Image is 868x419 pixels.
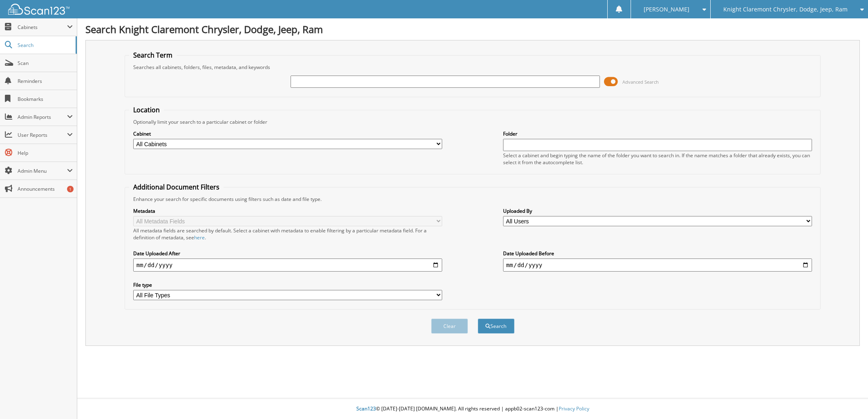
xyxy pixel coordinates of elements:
[478,319,515,334] button: Search
[129,105,164,114] legend: Location
[67,186,74,192] div: 1
[18,60,73,67] span: Scan
[18,78,73,85] span: Reminders
[559,405,589,412] a: Privacy Policy
[129,196,817,203] div: Enhance your search for specific documents using filters such as date and file type.
[129,118,817,125] div: Optionally limit your search to a particular cabinet or folder
[129,64,817,71] div: Searches all cabinets, folders, files, metadata, and keywords
[85,22,860,36] h1: Search Knight Claremont Chrysler, Dodge, Jeep, Ram
[18,24,67,31] span: Cabinets
[133,207,443,214] label: Metadata
[356,405,376,412] span: Scan123
[644,7,689,12] span: [PERSON_NAME]
[18,149,73,156] span: Help
[133,281,443,288] label: File type
[194,234,205,241] a: here
[8,4,69,15] img: scan123-logo-white.svg
[18,131,67,138] span: User Reports
[133,227,443,241] div: All metadata fields are searched by default. Select a cabinet with metadata to enable filtering b...
[133,259,443,272] input: start
[18,167,67,174] span: Admin Menu
[503,152,812,166] div: Select a cabinet and begin typing the name of the folder you want to search in. If the name match...
[129,183,224,192] legend: Additional Document Filters
[723,7,848,12] span: Knight Claremont Chrysler, Dodge, Jeep, Ram
[129,51,177,60] legend: Search Term
[503,259,812,272] input: end
[503,250,812,257] label: Date Uploaded Before
[18,185,73,192] span: Announcements
[18,42,72,49] span: Search
[133,130,443,137] label: Cabinet
[503,130,812,137] label: Folder
[622,79,659,85] span: Advanced Search
[133,250,443,257] label: Date Uploaded After
[18,114,67,120] span: Admin Reports
[77,399,868,419] div: © [DATE]-[DATE] [DOMAIN_NAME]. All rights reserved | appb02-scan123-com |
[18,96,73,103] span: Bookmarks
[503,207,812,214] label: Uploaded By
[431,319,468,334] button: Clear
